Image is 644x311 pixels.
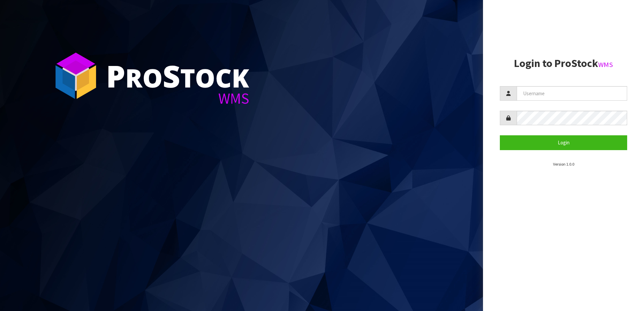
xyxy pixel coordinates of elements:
span: S [163,55,180,96]
small: WMS [598,60,613,69]
input: Username [517,86,627,101]
button: Login [500,135,627,150]
small: Version 1.0.0 [553,162,574,167]
img: ProStock Cube [51,50,101,101]
div: WMS [106,91,249,106]
div: ro tock [106,61,249,91]
span: P [106,55,125,96]
h2: Login to ProStock [500,58,627,69]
